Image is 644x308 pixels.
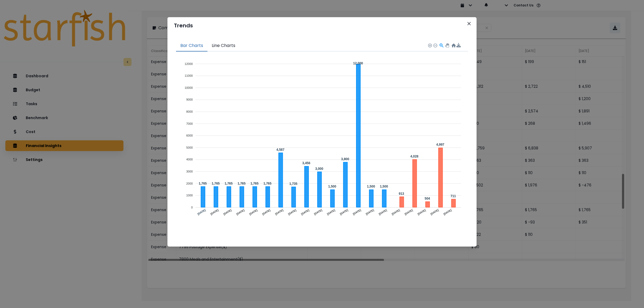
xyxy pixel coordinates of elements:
[451,43,456,47] div: Reset Zoom
[428,43,431,47] div: Zoom In
[288,209,297,216] tspan: [DATE]
[185,74,193,77] tspan: 11000
[417,209,426,216] tspan: [DATE]
[433,43,437,47] div: Zoom Out
[210,208,219,215] tspan: [DATE]
[186,146,193,149] tspan: 5000
[262,209,271,216] tspan: [DATE]
[186,182,193,185] tspan: 2000
[439,43,444,47] div: Selection Zoom
[186,110,193,113] tspan: 8000
[207,40,240,52] button: Line Charts
[339,208,349,215] tspan: [DATE]
[327,209,336,216] tspan: [DATE]
[404,209,413,216] tspan: [DATE]
[167,17,477,34] header: Trends
[186,122,193,125] tspan: 7000
[191,206,193,209] tspan: 0
[465,19,473,28] button: Close
[186,98,193,101] tspan: 9000
[176,40,207,52] button: Bar Charts
[443,209,452,216] tspan: [DATE]
[365,208,374,215] tspan: [DATE]
[378,209,387,216] tspan: [DATE]
[313,208,323,215] tspan: [DATE]
[430,208,439,215] tspan: [DATE]
[186,170,193,173] tspan: 3000
[223,209,232,216] tspan: [DATE]
[445,43,448,47] div: Panning
[352,208,361,215] tspan: [DATE]
[236,209,245,216] tspan: [DATE]
[391,209,400,216] tspan: [DATE]
[197,208,206,215] tspan: [DATE]
[186,158,193,161] tspan: 4000
[456,43,461,47] img: download-solid.76f27b67513bc6e4b1a02da61d3a2511.svg
[186,194,193,197] tspan: 1000
[275,208,284,215] tspan: [DATE]
[301,209,310,216] tspan: [DATE]
[185,86,193,89] tspan: 10000
[249,209,258,216] tspan: [DATE]
[185,62,193,65] tspan: 12000
[186,134,193,137] tspan: 6000
[456,43,461,47] div: Menu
